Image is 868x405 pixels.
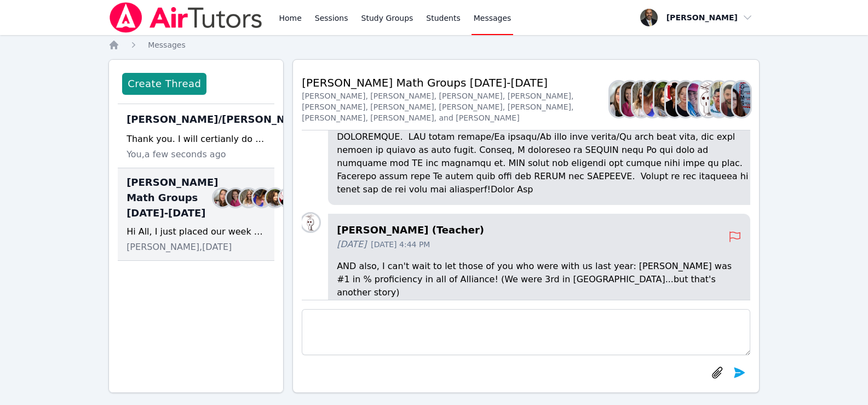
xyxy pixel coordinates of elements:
[266,189,284,207] img: Diana Carle
[214,189,231,207] img: Sarah Benzinger
[721,82,739,117] img: Diaa Walweel
[474,13,511,24] span: Messages
[127,241,232,254] span: [PERSON_NAME], [DATE]
[279,189,297,207] img: Johnicia Haynes
[127,225,266,238] div: Hi All, I just placed our week #1 exit slip scores/work up. Please take a look at the pacing [URL...
[108,2,263,33] img: Air Tutors
[633,82,650,117] img: Sandra Davis
[733,82,750,117] img: Leah Hoff
[148,39,186,50] a: Messages
[122,73,206,95] button: Create Thread
[240,189,257,207] img: Sandra Davis
[643,82,661,117] img: Alexis Asiama
[688,82,705,117] img: Megan Nepshinsky
[302,214,319,231] img: Joyce Law
[253,189,271,207] img: Alexis Asiama
[699,82,717,117] img: Joyce Law
[302,75,610,90] h2: [PERSON_NAME] Math Groups [DATE]-[DATE]
[337,223,728,238] h4: [PERSON_NAME] (Teacher)
[302,90,610,123] div: [PERSON_NAME], [PERSON_NAME], [PERSON_NAME], [PERSON_NAME], [PERSON_NAME], [PERSON_NAME], [PERSON...
[118,168,274,261] div: [PERSON_NAME] Math Groups [DATE]-[DATE]Sarah BenzingerRebecca MillerSandra DavisAlexis AsiamaDian...
[127,133,266,146] div: Thank you. I will certianly do that. Lupe is very responsive, Dailyn and [PERSON_NAME] as much, I...
[654,82,672,117] img: Diana Carle
[108,39,760,50] nav: Breadcrumb
[337,238,366,251] span: [DATE]
[621,82,639,117] img: Rebecca Miller
[227,189,244,207] img: Rebecca Miller
[337,260,741,299] p: AND also, I can't wait to let those of you who were with us last year: [PERSON_NAME] was #1 in % ...
[677,82,694,117] img: Michelle Dalton
[666,82,683,117] img: Johnicia Haynes
[148,41,186,49] span: Messages
[610,82,628,117] img: Sarah Benzinger
[710,82,728,117] img: Jorge Calderon
[127,112,313,127] span: [PERSON_NAME]/[PERSON_NAME]
[127,175,218,221] span: [PERSON_NAME] Math Groups [DATE]-[DATE]
[127,148,226,161] span: You, a few seconds ago
[371,239,430,250] span: [DATE] 4:44 PM
[118,104,274,168] div: [PERSON_NAME]/[PERSON_NAME]Joyce LawThank you. I will certianly do that. Lupe is very responsive,...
